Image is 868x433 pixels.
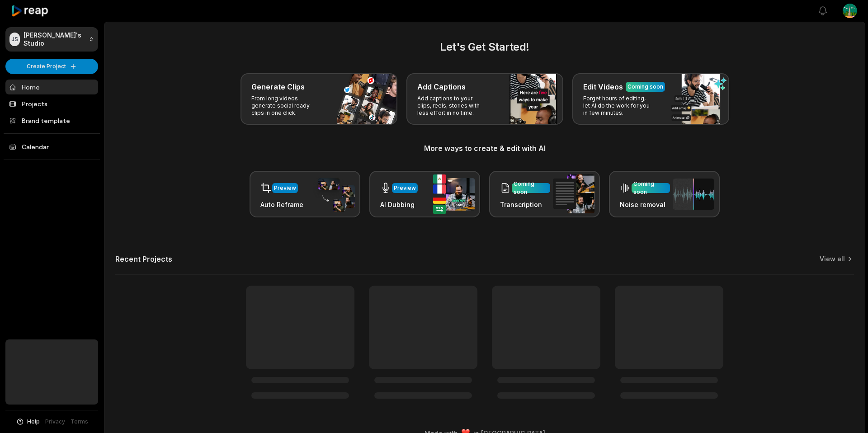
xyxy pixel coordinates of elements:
[633,180,668,196] div: Coming soon
[251,95,321,117] p: From long videos generate social ready clips in one click.
[417,81,466,92] h3: Add Captions
[16,418,40,426] button: Help
[115,39,854,55] h2: Let's Get Started!
[514,180,548,196] div: Coming soon
[417,95,487,117] p: Add captions to your clips, reels, stories with less effort in no time.
[620,200,670,209] h3: Noise removal
[24,31,85,47] p: [PERSON_NAME]'s Studio
[5,80,98,94] a: Home
[115,143,854,154] h3: More ways to create & edit with AI
[394,184,416,192] div: Preview
[5,113,98,128] a: Brand template
[9,33,20,46] div: JS
[553,174,594,213] img: transcription.png
[583,81,623,92] h3: Edit Videos
[260,200,303,209] h3: Auto Reframe
[673,179,714,210] img: noise_removal.png
[380,200,418,209] h3: AI Dubbing
[251,81,305,92] h3: Generate Clips
[71,418,88,426] a: Terms
[820,254,845,264] a: View all
[5,59,98,74] button: Create Project
[115,254,172,264] h2: Recent Projects
[313,177,355,212] img: auto_reframe.png
[583,95,653,117] p: Forget hours of editing, let AI do the work for you in few minutes.
[500,200,550,209] h3: Transcription
[274,184,296,192] div: Preview
[5,96,98,111] a: Projects
[627,83,663,91] div: Coming soon
[45,418,65,426] a: Privacy
[5,139,98,154] a: Calendar
[27,418,40,426] span: Help
[433,174,475,214] img: ai_dubbing.png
